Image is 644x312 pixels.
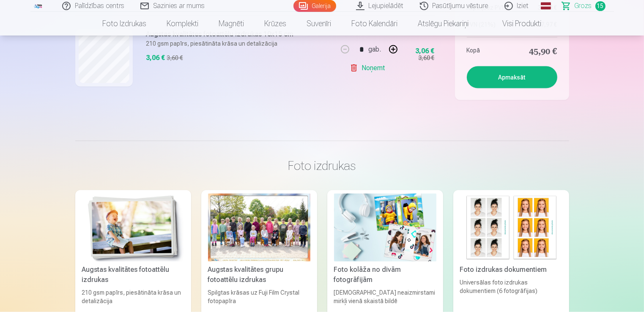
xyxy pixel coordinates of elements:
img: /fa1 [34,3,43,8]
span: 15 [595,1,606,11]
img: Foto kolāža no divām fotogrāfijām [334,194,436,262]
div: Augstas kvalitātes grupu fotoattēlu izdrukas [205,265,314,285]
div: Foto kolāža no divām fotogrāfijām [331,265,440,285]
div: 3,60 € [167,54,183,62]
a: Foto izdrukas [93,12,157,36]
div: gab. [369,39,381,60]
a: Magnēti [209,12,255,36]
a: Noņemt [350,60,388,77]
a: Foto kalendāri [342,12,408,36]
p: 210 gsm papīrs, piesātināta krāsa un detalizācija [146,39,294,48]
dd: 45,90 € [533,46,557,58]
a: Atslēgu piekariņi [408,12,479,36]
a: Krūzes [255,12,297,36]
div: Universālas foto izdrukas dokumentiem (6 fotogrāfijas) [457,279,566,306]
a: Suvenīri [297,12,342,36]
img: Augstas kvalitātes fotoattēlu izdrukas [82,194,184,262]
div: Foto izdrukas dokumentiem [457,265,566,275]
div: Spilgtas krāsas uz Fuji Film Crystal fotopapīra [205,289,314,306]
a: Visi produkti [479,12,552,36]
div: 210 gsm papīrs, piesātināta krāsa un detalizācija [79,289,188,306]
h3: Foto izdrukas [82,158,562,173]
div: 3,60 € [419,54,435,62]
dt: Kopā [467,46,524,58]
a: Komplekti [157,12,209,36]
div: 3,06 € [416,49,435,54]
div: [DEMOGRAPHIC_DATA] neaizmirstami mirkļi vienā skaistā bildē [331,289,440,306]
img: Foto izdrukas dokumentiem [460,194,562,262]
span: Grozs [575,1,592,11]
div: 3,06 € [146,53,165,63]
div: Augstas kvalitātes fotoattēlu izdrukas [79,265,188,285]
button: Apmaksāt [467,66,557,88]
